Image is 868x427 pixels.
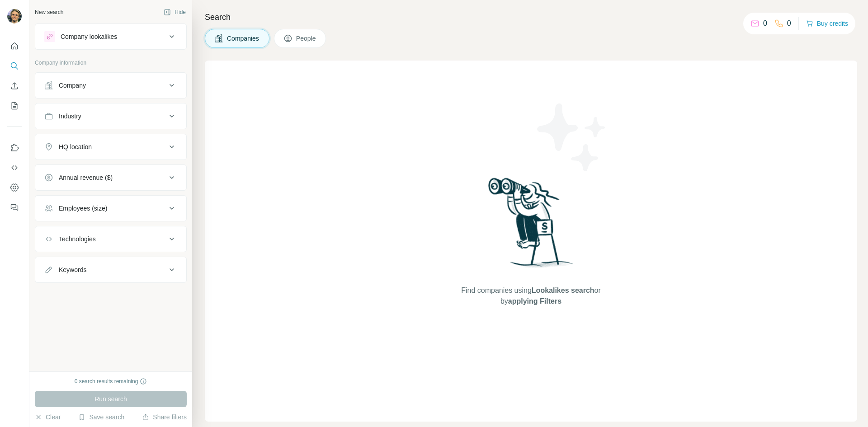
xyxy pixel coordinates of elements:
[35,228,186,250] button: Technologies
[35,8,63,16] div: New search
[35,26,186,47] button: Company lookalikes
[508,297,561,305] span: applying Filters
[7,98,22,114] button: My lists
[35,59,187,67] p: Company information
[35,105,186,127] button: Industry
[458,285,603,307] span: Find companies using or by
[787,18,791,29] p: 0
[61,32,117,41] div: Company lookalikes
[35,259,186,281] button: Keywords
[7,160,22,176] button: Use Surfe API
[531,97,613,178] img: Surfe Illustration - Stars
[7,38,22,54] button: Quick start
[7,58,22,74] button: Search
[227,34,260,43] span: Companies
[59,173,113,182] div: Annual revenue ($)
[35,167,186,188] button: Annual revenue ($)
[35,136,186,158] button: HQ location
[78,413,124,422] button: Save search
[484,175,578,276] img: Surfe Illustration - Woman searching with binoculars
[59,112,81,121] div: Industry
[7,140,22,156] button: Use Surfe on LinkedIn
[142,413,187,422] button: Share filters
[806,17,848,30] button: Buy credits
[532,286,594,294] span: Lookalikes search
[59,265,86,274] div: Keywords
[296,34,317,43] span: People
[75,377,147,385] div: 0 search results remaining
[35,197,186,219] button: Employees (size)
[59,235,96,244] div: Technologies
[7,9,22,23] img: Avatar
[59,142,92,151] div: HQ location
[763,18,767,29] p: 0
[7,199,22,216] button: Feedback
[35,413,61,422] button: Clear
[7,78,22,94] button: Enrich CSV
[59,204,107,213] div: Employees (size)
[35,75,186,96] button: Company
[205,11,857,23] h4: Search
[7,179,22,196] button: Dashboard
[157,5,192,19] button: Hide
[59,81,86,90] div: Company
